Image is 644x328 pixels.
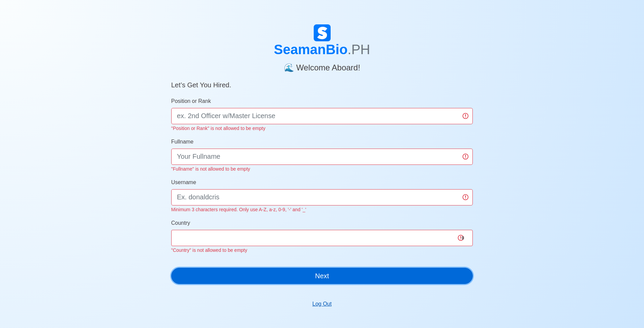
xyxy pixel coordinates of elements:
span: Username [171,179,196,185]
h1: SeamanBio [171,41,473,58]
input: Your Fullname [171,149,473,165]
small: "Position or Rank" is not allowed to be empty [171,126,265,131]
span: Fullname [171,139,194,145]
label: Country [171,219,190,227]
button: Next [171,268,473,284]
input: ex. 2nd Officer w/Master License [171,108,473,124]
img: Logo [314,24,331,41]
small: "Country" is not allowed to be empty [171,247,247,253]
small: Minimum 3 characters required. Only use A-Z, a-z, 0-9, '-' and '_' [171,207,306,212]
h5: Let’s Get You Hired. [171,73,473,89]
button: Log Out [308,298,336,310]
h4: 🌊 Welcome Aboard! [171,58,473,73]
input: Ex. donaldcris [171,189,473,205]
small: "Fullname" is not allowed to be empty [171,166,250,172]
span: .PH [348,42,370,57]
span: Position or Rank [171,98,211,104]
